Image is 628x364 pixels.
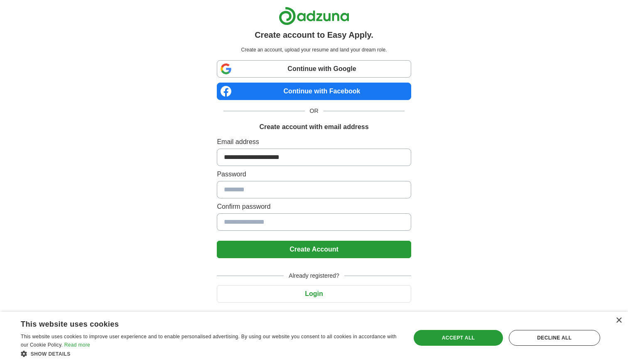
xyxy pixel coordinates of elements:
[509,330,600,346] div: Decline all
[64,342,90,348] a: Read more, opens a new window
[217,60,411,78] a: Continue with Google
[255,29,373,41] h1: Create account to Easy Apply.
[21,349,399,358] div: Show details
[217,169,411,179] label: Password
[217,241,411,258] button: Create Account
[217,202,411,212] label: Confirm password
[217,285,411,303] button: Login
[305,107,324,115] span: OR
[21,317,378,329] div: This website uses cookies
[217,290,411,297] a: Login
[616,318,622,324] div: Close
[217,83,411,100] a: Continue with Facebook
[284,271,344,280] span: Already registered?
[414,330,503,346] div: Accept all
[259,122,368,132] h1: Create account with email address
[31,351,71,357] span: Show details
[21,334,397,348] span: This website uses cookies to improve user experience and to enable personalised advertising. By u...
[217,137,411,147] label: Email address
[279,7,349,25] img: Adzuna logo
[218,46,409,54] p: Create an account, upload your resume and land your dream role.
